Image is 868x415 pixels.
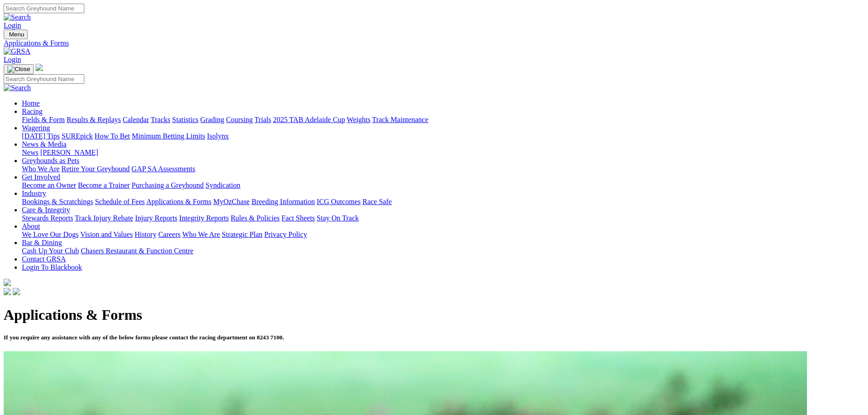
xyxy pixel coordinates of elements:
div: About [22,231,864,239]
a: ICG Outcomes [317,198,360,205]
a: Industry [22,190,46,197]
a: Fact Sheets [282,214,315,222]
input: Search [4,4,84,13]
a: Statistics [172,116,199,123]
img: Search [4,84,31,92]
a: Cash Up Your Club [22,247,79,255]
a: Syndication [205,181,240,189]
a: MyOzChase [213,198,250,205]
img: logo-grsa-white.png [36,64,43,71]
img: Search [4,13,31,21]
a: Wagering [22,124,50,132]
a: Racing [22,108,42,115]
a: Stewards Reports [22,214,73,222]
a: Bookings & Scratchings [22,198,93,205]
a: Fields & Form [22,116,65,123]
a: Isolynx [207,132,229,140]
a: History [134,231,156,238]
a: Tracks [151,116,170,123]
a: Who We Are [182,231,220,238]
button: Toggle navigation [4,30,28,39]
a: 2025 TAB Adelaide Cup [273,116,345,123]
img: logo-grsa-white.png [4,279,11,286]
a: News [22,149,38,156]
a: Greyhounds as Pets [22,157,79,164]
div: News & Media [22,149,864,157]
a: Purchasing a Greyhound [132,181,204,189]
a: SUREpick [62,132,92,140]
img: facebook.svg [4,288,11,295]
a: News & Media [22,140,67,148]
a: Strategic Plan [222,231,262,238]
a: Vision and Values [80,231,133,238]
a: Bar & Dining [22,239,62,246]
a: Race Safe [362,198,391,205]
div: Bar & Dining [22,247,864,255]
a: Retire Your Greyhound [62,165,130,173]
a: Who We Are [22,165,60,173]
a: GAP SA Assessments [132,165,195,173]
a: Get Involved [22,173,60,181]
a: Schedule of Fees [95,198,144,205]
a: Chasers Restaurant & Function Centre [81,247,193,255]
a: Track Injury Rebate [75,214,133,222]
a: How To Bet [95,132,130,140]
a: Calendar [123,116,149,123]
h1: Applications & Forms [4,307,864,323]
a: Careers [158,231,180,238]
a: Login [4,21,21,29]
span: Menu [9,31,24,38]
a: Home [22,99,40,107]
h5: If you require any assistance with any of the below forms please contact the racing department on... [4,334,864,341]
a: Privacy Policy [264,231,307,238]
a: Results & Replays [67,116,121,123]
a: Trials [254,116,271,123]
a: Become a Trainer [78,181,130,189]
a: Login To Blackbook [22,263,82,271]
a: Applications & Forms [4,39,864,47]
div: Racing [22,116,864,124]
div: Industry [22,198,864,206]
a: Minimum Betting Limits [132,132,205,140]
div: Greyhounds as Pets [22,165,864,173]
input: Search [4,74,84,84]
a: Grading [200,116,224,123]
div: Care & Integrity [22,214,864,222]
a: Stay On Track [317,214,359,222]
img: GRSA [4,47,31,56]
a: Contact GRSA [22,255,66,263]
div: Wagering [22,132,864,140]
img: twitter.svg [13,288,20,295]
a: Breeding Information [252,198,315,205]
a: Care & Integrity [22,206,70,214]
a: Track Maintenance [372,116,428,123]
a: Become an Owner [22,181,76,189]
a: About [22,222,40,230]
img: Close [7,66,30,73]
a: Injury Reports [135,214,177,222]
a: [DATE] Tips [22,132,60,140]
a: Coursing [226,116,253,123]
button: Toggle navigation [4,64,34,74]
a: Applications & Forms [146,198,211,205]
a: Weights [347,116,370,123]
a: We Love Our Dogs [22,231,78,238]
div: Get Involved [22,181,864,190]
a: Rules & Policies [231,214,280,222]
a: Integrity Reports [179,214,229,222]
a: Login [4,56,21,63]
a: [PERSON_NAME] [40,149,98,156]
